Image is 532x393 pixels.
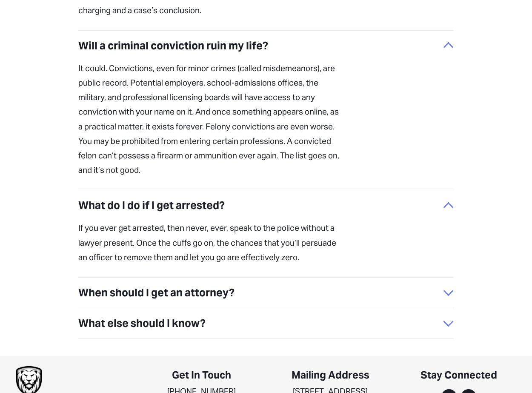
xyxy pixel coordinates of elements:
[78,190,453,221] button: What do I do if I get arrested?
[78,284,443,301] span: When should I get an attorney?
[78,37,443,55] span: Will a criminal conviction ruin my life?
[78,221,341,264] p: If you ever get arrested, then never, ever, speak to the police without a lawyer present. Once th...
[292,369,369,382] strong: Mailing Address
[78,61,453,190] div: Will a criminal conviction ruin my life?
[78,315,443,332] span: What else should I know?
[78,221,453,277] div: What do I do if I get arrested?
[420,369,497,382] strong: Stay Connected
[78,278,453,308] button: When should I get an attorney?
[78,61,341,178] p: It could. Convictions, even for minor crimes (called misdemeanors), are public record. Potential ...
[172,369,231,382] strong: Get In Touch
[78,308,453,338] button: What else should I know?
[78,197,443,214] span: What do I do if I get arrested?
[78,31,453,61] button: Will a criminal conviction ruin my life?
